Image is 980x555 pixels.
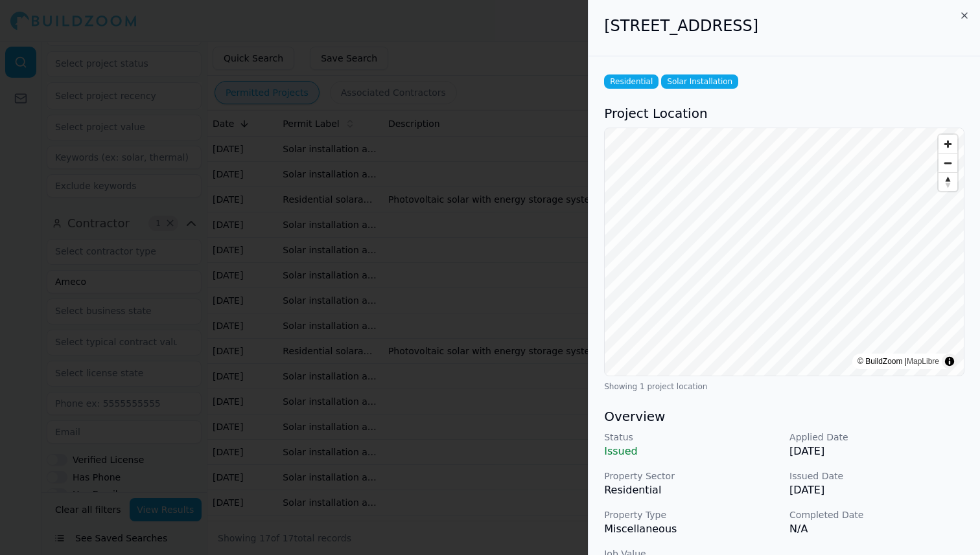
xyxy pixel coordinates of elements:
button: Zoom out [939,153,957,172]
p: Property Type [604,508,779,521]
span: Residential [604,74,659,89]
h3: Project Location [604,104,964,122]
p: Residential [604,482,779,498]
p: Completed Date [789,508,964,521]
p: Applied Date [789,431,964,444]
p: Miscellaneous [604,521,779,537]
canvas: Map [605,128,964,376]
p: Issued Date [789,470,964,482]
a: MapLibre [907,357,939,366]
button: Zoom in [939,135,957,153]
button: Reset bearing to north [939,172,957,191]
div: Showing 1 project location [604,381,964,392]
span: Solar Installation [661,74,738,89]
p: Property Sector [604,470,779,482]
p: Status [604,431,779,444]
h3: Overview [604,407,964,425]
p: [DATE] [789,482,964,498]
p: Issued [604,444,779,459]
summary: Toggle attribution [942,354,957,369]
p: [DATE] [789,444,964,459]
h2: [STREET_ADDRESS] [604,16,964,36]
p: N/A [789,521,964,537]
div: © BuildZoom | [857,355,939,368]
